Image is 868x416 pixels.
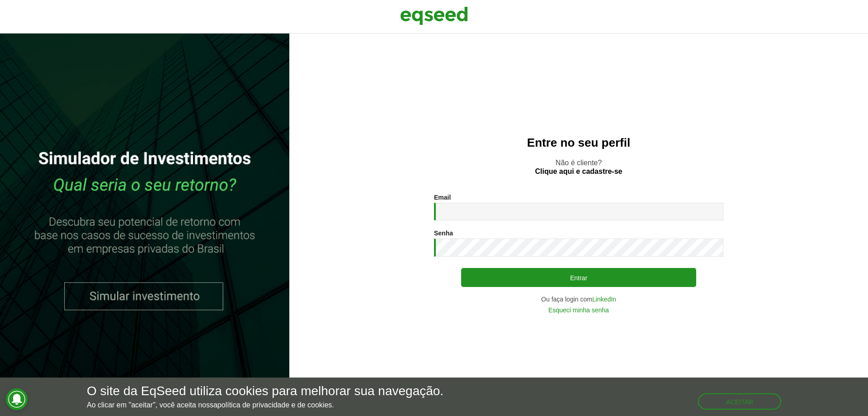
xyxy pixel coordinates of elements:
h5: O site da EqSeed utiliza cookies para melhorar sua navegação. [87,384,443,398]
p: Não é cliente? [307,158,850,176]
button: Entrar [461,268,696,287]
h2: Entre no seu perfil [307,136,850,149]
button: Aceitar [698,393,781,410]
div: Ou faça login com [434,296,723,302]
label: Senha [434,230,453,236]
a: Esqueci minha senha [548,307,609,313]
a: Clique aqui e cadastre-se [535,168,623,175]
label: Email [434,194,451,201]
p: Ao clicar em "aceitar", você aceita nossa . [87,401,443,409]
a: política de privacidade e de cookies [217,402,332,409]
a: LinkedIn [592,296,616,302]
img: EqSeed Logo [400,5,468,27]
